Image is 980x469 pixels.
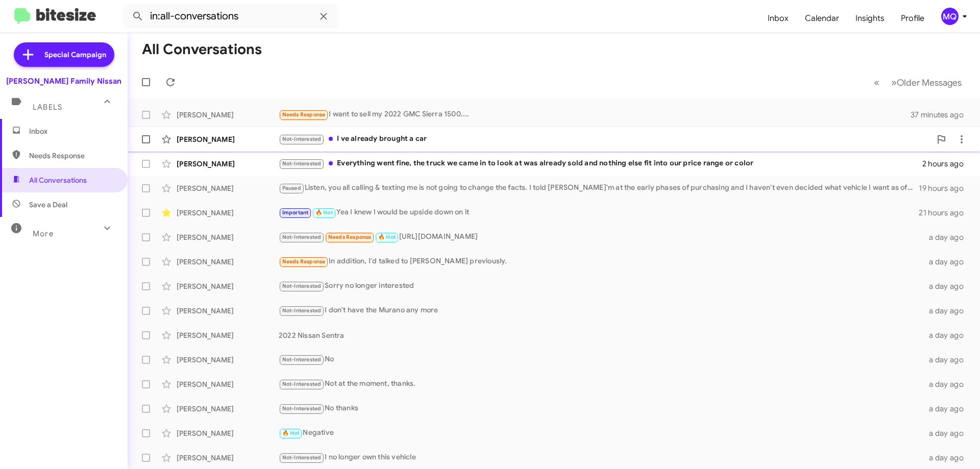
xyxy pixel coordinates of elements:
div: I ve already brought a car [279,133,931,145]
span: 🔥 Hot [315,209,333,216]
button: MQ [933,8,969,25]
div: No thanks [279,403,923,414]
span: Needs Response [328,234,372,240]
nav: Page navigation example [868,72,968,93]
div: a day ago [923,453,972,463]
button: Previous [868,72,886,93]
span: Not-Interested [282,405,322,412]
div: [PERSON_NAME] [177,134,279,144]
span: Needs Response [282,258,326,265]
div: [PERSON_NAME] [177,281,279,291]
div: MQ [941,8,959,25]
span: Not-Interested [282,283,322,289]
div: [PERSON_NAME] [177,453,279,463]
span: Older Messages [897,77,962,88]
span: Special Campaign [44,50,106,60]
div: Not at the moment, thanks. [279,378,923,390]
a: Special Campaign [14,42,114,67]
span: More [33,229,54,238]
div: a day ago [923,330,972,340]
span: Inbox [29,126,116,136]
div: [PERSON_NAME] [177,404,279,414]
a: Profile [893,4,933,33]
div: [PERSON_NAME] [177,428,279,438]
div: [PERSON_NAME] [177,110,279,120]
span: » [891,76,897,89]
div: a day ago [923,306,972,316]
span: Needs Response [282,111,326,118]
div: 2022 Nissan Sentra [279,330,923,340]
div: I don't have the Murano any more [279,305,923,316]
div: 2 hours ago [922,159,972,169]
div: I want to sell my 2022 GMC Sierra 1500.... [279,109,911,120]
span: 🔥 Hot [378,234,396,240]
div: [PERSON_NAME] [177,232,279,242]
div: Negative [279,427,923,439]
div: [PERSON_NAME] [177,183,279,193]
span: Not-Interested [282,234,322,240]
span: Not-Interested [282,160,322,167]
span: Needs Response [29,151,116,161]
div: [PERSON_NAME] [177,159,279,169]
span: Not-Interested [282,307,322,314]
span: « [874,76,879,89]
div: a day ago [923,355,972,365]
h1: All Conversations [142,41,262,58]
a: Calendar [797,4,847,33]
span: Important [282,209,309,216]
span: Not-Interested [282,381,322,387]
div: [PERSON_NAME] [177,379,279,389]
div: [PERSON_NAME] [177,306,279,316]
button: Next [885,72,968,93]
a: Inbox [759,4,797,33]
div: Listen, you all calling & texting me is not going to change the facts. I told [PERSON_NAME]'m at ... [279,182,919,194]
span: All Conversations [29,175,87,185]
div: [URL][DOMAIN_NAME] [279,231,923,243]
div: a day ago [923,281,972,291]
div: [PERSON_NAME] [177,257,279,267]
div: a day ago [923,428,972,438]
div: a day ago [923,379,972,389]
div: [PERSON_NAME] [177,330,279,340]
div: a day ago [923,232,972,242]
span: Not-Interested [282,356,322,363]
div: [PERSON_NAME] [177,355,279,365]
div: No [279,354,923,365]
input: Search [124,4,338,29]
div: Sorry no longer interested [279,280,923,292]
div: a day ago [923,257,972,267]
span: Not-Interested [282,454,322,461]
div: In addition, I'd talked to [PERSON_NAME] previously. [279,256,923,267]
span: Labels [33,103,62,112]
div: Everything went fine, the truck we came in to look at was already sold and nothing else fit into ... [279,158,922,169]
a: Insights [847,4,893,33]
div: I no longer own this vehicle [279,452,923,463]
div: 19 hours ago [919,183,972,193]
div: a day ago [923,404,972,414]
div: 21 hours ago [919,208,972,218]
span: 🔥 Hot [282,430,300,436]
div: [PERSON_NAME] Family Nissan [6,76,121,86]
div: Yea I knew I would be upside down on it [279,207,919,218]
div: 37 minutes ago [911,110,972,120]
span: Save a Deal [29,200,67,210]
span: Paused [282,185,301,191]
span: Not-Interested [282,136,322,142]
div: [PERSON_NAME] [177,208,279,218]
